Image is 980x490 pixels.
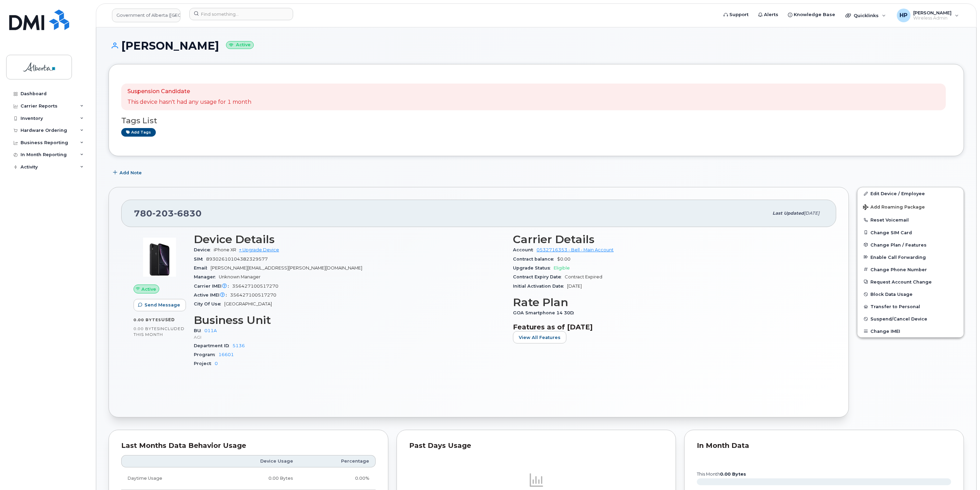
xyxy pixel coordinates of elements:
span: included this month [134,326,185,337]
span: City Of Use [194,301,224,306]
span: Program [194,352,218,357]
span: 0.00 Bytes [134,317,161,322]
span: Manager [194,274,219,279]
a: + Upgrade Device [239,247,279,252]
h3: Features as of [DATE] [513,323,824,331]
span: Unknown Manager [219,274,261,279]
span: [PERSON_NAME][EMAIL_ADDRESS][PERSON_NAME][DOMAIN_NAME] [211,265,362,271]
text: this month [696,472,746,477]
div: Past Days Usage [409,442,664,449]
span: Add Note [120,169,142,176]
tspan: 0.00 Bytes [720,472,746,477]
span: Contract Expiry Date [513,274,565,279]
button: Send Message [134,299,186,311]
h1: [PERSON_NAME] [109,40,964,52]
h3: Rate Plan [513,296,824,309]
span: 89302610104382329577 [206,256,268,262]
span: Enable Call Forwarding [870,254,926,260]
span: Active IMEI [194,292,230,298]
span: iPhone XR [214,247,236,252]
span: 780 [134,208,202,218]
button: Change IMEI [857,325,964,337]
span: BU [194,328,204,333]
span: Active [141,286,156,292]
th: Percentage [299,455,376,467]
a: 011A [204,328,217,333]
span: Carrier IMEI [194,284,232,289]
span: Send Message [145,302,180,308]
span: Eligible [554,265,570,271]
span: 0.00 Bytes [134,326,160,331]
td: Daytime Usage [121,467,215,490]
span: 6830 [174,208,202,218]
span: [DATE] [567,284,582,289]
button: Request Account Change [857,276,964,288]
button: View All Features [513,331,566,343]
a: Add tags [121,128,156,137]
a: 0 [215,361,218,366]
span: Change Plan / Features [870,242,927,247]
span: used [161,317,175,322]
span: SIM [194,256,206,262]
span: 356427100517270 [230,292,276,298]
span: [DATE] [804,211,819,216]
p: AGI [194,334,505,340]
a: 5136 [233,343,245,348]
td: 0.00% [299,467,376,490]
span: Add Roaming Package [863,204,925,211]
span: Contract Expired [565,274,602,279]
button: Change SIM Card [857,226,964,239]
td: 0.00 Bytes [215,467,299,490]
button: Reset Voicemail [857,214,964,226]
div: Last Months Data Behavior Usage [121,442,376,449]
a: 0532716353 - Bell - Main Account [537,247,614,252]
button: Enable Call Forwarding [857,251,964,263]
h3: Tags List [121,116,951,125]
span: Device [194,247,214,252]
button: Change Phone Number [857,263,964,276]
div: In Month Data [697,442,951,449]
span: 203 [152,208,174,218]
p: This device hasn't had any usage for 1 month [127,98,251,106]
span: Email [194,265,211,271]
h3: Device Details [194,233,505,246]
button: Block Data Usage [857,288,964,300]
small: Active [226,41,254,49]
a: Edit Device / Employee [857,187,964,200]
span: View All Features [519,334,561,341]
th: Device Usage [215,455,299,467]
span: [GEOGRAPHIC_DATA] [224,301,272,306]
img: image20231002-3703462-u8y6nc.jpeg [139,237,180,278]
span: Department ID [194,343,233,348]
span: $0.00 [557,256,570,262]
h3: Carrier Details [513,233,824,246]
span: Contract balance [513,256,557,262]
button: Add Note [109,166,148,179]
span: 356427100517270 [232,284,278,289]
button: Suspend/Cancel Device [857,313,964,325]
p: Suspension Candidate [127,88,251,96]
span: Last updated [772,211,804,216]
span: Suspend/Cancel Device [870,316,927,322]
span: Project [194,361,215,366]
button: Change Plan / Features [857,239,964,251]
button: Add Roaming Package [857,200,964,214]
h3: Business Unit [194,314,505,326]
span: Initial Activation Date [513,284,567,289]
span: GOA Smartphone 14 30D [513,310,577,315]
span: Upgrade Status [513,265,554,271]
span: Account [513,247,537,252]
a: 16601 [218,352,234,357]
button: Transfer to Personal [857,300,964,313]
